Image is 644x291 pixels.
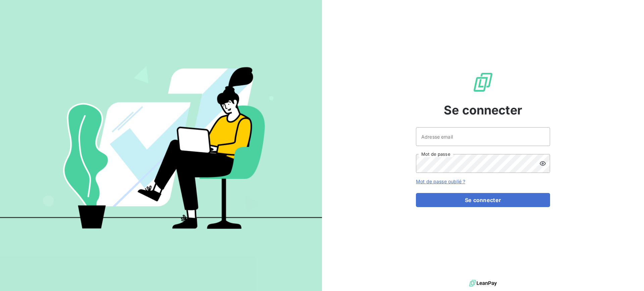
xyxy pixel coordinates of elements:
img: Logo LeanPay [472,71,494,93]
a: Mot de passe oublié ? [416,179,465,184]
img: logo [469,278,497,288]
input: placeholder [416,127,550,146]
button: Se connecter [416,193,550,207]
span: Se connecter [444,101,522,119]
